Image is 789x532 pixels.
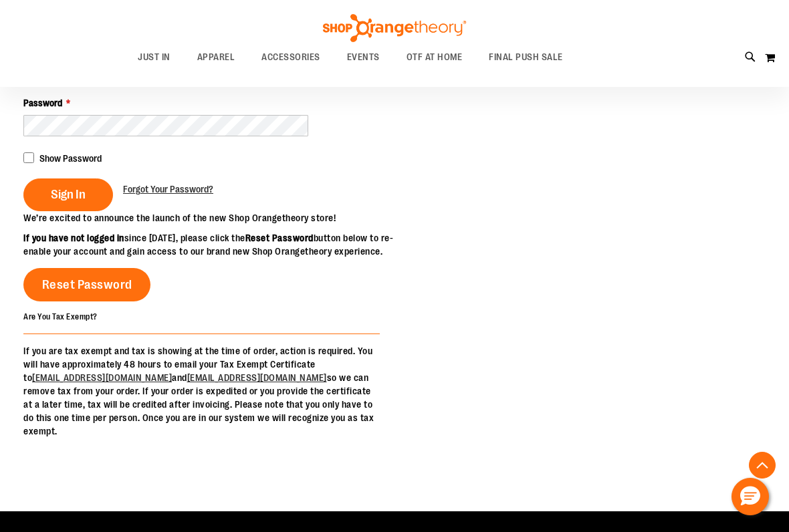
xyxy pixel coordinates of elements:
[187,372,327,383] a: [EMAIL_ADDRESS][DOMAIN_NAME]
[197,42,235,72] span: APPAREL
[347,42,380,72] span: EVENTS
[39,153,102,164] span: Show Password
[334,42,393,73] a: EVENTS
[245,233,314,243] strong: Reset Password
[32,372,172,383] a: [EMAIL_ADDRESS][DOMAIN_NAME]
[23,344,380,438] p: If you are tax exempt and tax is showing at the time of order, action is required. You will have ...
[23,178,113,211] button: Sign In
[248,42,334,73] a: ACCESSORIES
[261,42,320,72] span: ACCESSORIES
[489,42,563,72] span: FINAL PUSH SALE
[124,42,184,73] a: JUST IN
[731,478,769,515] button: Hello, have a question? Let’s chat.
[23,312,98,321] strong: Are You Tax Exempt?
[407,42,463,72] span: OTF AT HOME
[138,42,171,72] span: JUST IN
[749,452,776,479] button: Back To Top
[123,182,213,196] a: Forgot Your Password?
[23,211,394,225] p: We’re excited to announce the launch of the new Shop Orangetheory store!
[23,233,124,243] strong: If you have not logged in
[123,184,213,194] span: Forgot Your Password?
[393,42,476,73] a: OTF AT HOME
[321,14,468,42] img: Shop Orangetheory
[23,98,62,108] span: Password
[184,42,249,73] a: APPAREL
[51,187,86,202] span: Sign In
[42,277,132,292] span: Reset Password
[23,231,394,258] p: since [DATE], please click the button below to re-enable your account and gain access to our bran...
[475,42,576,73] a: FINAL PUSH SALE
[23,268,150,301] a: Reset Password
